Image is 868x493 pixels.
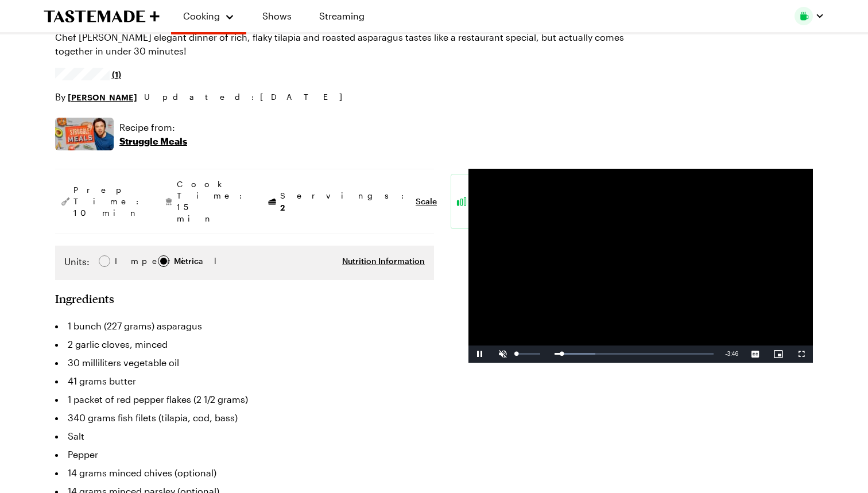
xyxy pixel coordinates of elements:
a: 5/5 stars from 1 reviews [55,69,121,79]
button: Scale [416,196,437,207]
span: Updated : [DATE] [144,91,354,103]
div: Progress Bar [555,353,714,355]
li: 14 grams minced chives (optional) [55,464,434,482]
button: Profile picture [795,7,824,25]
button: Captions [744,346,767,363]
li: 2 garlic cloves, minced [55,335,434,354]
a: Recipe from:Struggle Meals [119,121,187,148]
button: Fullscreen [790,346,813,363]
button: Cooking [183,5,235,28]
li: 41 grams butter [55,372,434,390]
span: Prep Time: 10 min [73,184,145,219]
p: Struggle Meals [119,134,187,148]
p: Recipe from: [119,121,187,134]
li: 340 grams fish filets (tilapia, cod, bass) [55,409,434,427]
li: 30 milliliters vegetable oil [55,354,434,372]
span: Metric [174,255,199,267]
a: [PERSON_NAME] [68,91,137,103]
h2: Ingredients [55,292,114,305]
li: 1 bunch (227 grams) asparagus [55,317,434,335]
a: To Tastemade Home Page [44,10,160,23]
label: Units: [64,255,90,269]
span: - [725,351,727,357]
p: Chef [PERSON_NAME] elegant dinner of rich, flaky tilapia and roasted asparagus tastes like a rest... [55,30,626,58]
li: 1 packet of red pepper flakes (2 1/2 grams) [55,390,434,409]
div: Imperial Metric [64,255,198,271]
p: By [55,90,137,104]
img: Profile picture [795,7,813,25]
li: Salt [55,427,434,445]
span: 3:46 [727,351,738,357]
span: Cook Time: 15 min [177,178,248,224]
span: 2 [280,201,285,212]
span: Imperial [115,255,148,267]
img: Show where recipe is used [55,118,114,150]
li: Pepper [55,445,434,464]
div: Metric [174,255,198,267]
div: Volume Level [517,353,540,355]
div: Imperial [115,255,146,267]
span: Cooking [183,10,220,21]
span: Servings: [280,190,410,213]
button: Pause [468,346,491,363]
video-js: Video Player [468,169,813,363]
span: (1) [112,68,121,80]
button: Nutrition Information [342,255,425,267]
button: Picture-in-Picture [767,346,790,363]
button: Unmute [491,346,514,363]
